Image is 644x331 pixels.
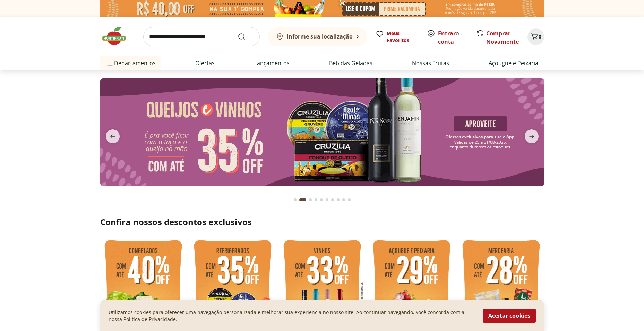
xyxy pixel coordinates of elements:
button: Go to page 7 from fs-carousel [330,192,335,208]
input: search [143,27,260,46]
button: Menu [106,55,114,71]
a: Ofertas [195,59,215,67]
button: Go to page 8 from fs-carousel [335,192,341,208]
button: Go to page 10 from fs-carousel [346,192,352,208]
button: Informe sua localização [268,27,367,46]
span: Meus Favoritos [387,30,419,44]
a: Bebidas Geladas [329,59,372,67]
button: Go to page 6 from fs-carousel [324,192,330,208]
button: Go to page 4 from fs-carousel [313,192,319,208]
span: ou [438,29,469,46]
p: Utilizamos cookies para oferecer uma navegação personalizada e melhorar sua experiencia no nosso ... [109,309,474,323]
a: Criar conta [438,29,476,45]
button: Go to page 3 from fs-carousel [308,192,313,208]
a: Meus Favoritos [376,30,419,44]
a: Nossas Frutas [412,59,449,67]
button: Go to page 9 from fs-carousel [341,192,346,208]
span: Departamentos [106,55,156,71]
span: 0 [539,33,541,40]
a: Lançamentos [254,59,290,67]
a: Comprar Novamente [486,29,519,45]
button: next [519,129,544,143]
button: Go to page 1 from fs-carousel [292,192,298,208]
a: Açougue e Peixaria [489,59,538,67]
button: Carrinho [527,28,544,45]
button: Submit Search [238,33,254,41]
img: queijos e vinhos [100,78,544,186]
img: Hortifruti [100,26,135,46]
button: previous [100,129,125,143]
a: Entrar [438,29,456,37]
button: Current page from fs-carousel [298,192,308,208]
b: Informe sua localização [287,33,353,40]
button: Go to page 5 from fs-carousel [319,192,324,208]
button: Aceitar cookies [483,309,536,323]
h2: Confira nossos descontos exclusivos [100,217,544,228]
